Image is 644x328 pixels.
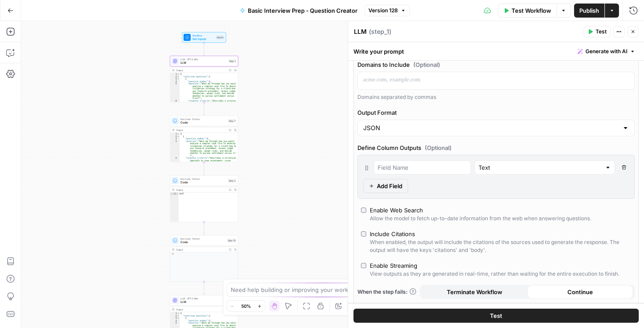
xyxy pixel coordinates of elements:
input: Field Name [378,163,467,172]
div: 1 [170,73,180,76]
button: Test Workflow [498,4,556,18]
span: Terminate Workflow [447,288,502,296]
input: Include CitationsWhen enabled, the output will include the citations of the sources used to gener... [361,231,366,237]
span: Toggle code folding, rows 2 through 6 [177,135,180,138]
span: Generate with AI [585,47,627,55]
button: Basic Interview Prep - Question Creator [235,4,363,18]
span: Basic Interview Prep - Question Creator [248,6,357,15]
g: Edge from step_15 to step_8 [203,282,205,295]
g: Edge from step_2 to step_15 [203,222,205,235]
div: Step 1 [228,59,236,63]
span: Test Workflow [512,6,551,15]
div: 3 [170,252,238,255]
span: Toggle code folding, rows 1 through 12 [177,133,180,135]
span: Run Code · Python [180,237,225,241]
div: Step 15 [227,239,236,243]
span: Run Code · Python [180,177,226,181]
span: Toggle code folding, rows 3 through 7 [177,317,180,320]
span: LLM [180,300,226,304]
div: Step 2 [228,179,236,183]
div: Step 7 [228,119,236,123]
span: Code [180,180,226,185]
g: Edge from step_1 to step_7 [203,102,205,115]
input: JSON [363,124,618,132]
span: Toggle code folding, rows 3 through 7 [177,78,180,80]
span: Code [180,240,225,244]
label: Domains to Include [357,60,635,69]
span: Toggle code folding, rows 2 through 28 [177,315,180,317]
div: 6 [170,100,180,151]
div: Domains separated by commas [357,93,635,101]
span: Run Code · Python [180,117,226,121]
div: 3 [170,78,180,80]
span: Test [490,311,502,320]
span: LLM [180,61,227,65]
div: Output [176,308,226,311]
div: 1 [170,193,179,195]
div: Enable Web Search [370,206,423,215]
span: Version 128 [368,7,398,15]
div: Output [176,248,226,251]
label: Define Column Outputs [357,143,635,152]
button: Test [584,26,611,37]
div: Output [176,188,226,192]
div: 2 [170,315,180,317]
div: 1 [170,312,180,315]
div: Output [176,128,226,132]
div: 2 [170,76,180,78]
span: Toggle code folding, rows 1 through 29 [177,312,180,315]
div: WorkflowSet InputsInputs [170,32,238,43]
div: When enabled, the output will include the citations of the sources used to generate the response.... [370,238,631,254]
div: 1 [170,133,180,135]
span: LLM · GPT-5 Mini [180,297,226,300]
span: Add Field [377,182,402,190]
div: Write your prompt [348,42,644,60]
input: Enable StreamingView outputs as they are generated in real-time, rather than waiting for the enti... [361,263,366,268]
g: Edge from step_7 to step_2 [203,162,205,175]
button: Terminate Workflow [422,285,527,299]
span: Toggle code folding, rows 1 through 14 [177,73,180,76]
a: When the step fails: [357,288,416,296]
span: Code [180,120,226,125]
button: Add Field [363,179,408,193]
div: 4 [170,320,180,322]
span: Toggle code folding, rows 2 through 13 [177,76,180,78]
input: Text [478,163,601,172]
span: Set Inputs [192,37,214,41]
span: 50% [241,302,251,310]
div: Output [176,69,226,72]
button: Test [353,309,639,323]
div: Inputs [216,36,224,40]
g: Edge from start to step_1 [203,43,205,55]
input: Enable Web SearchAllow the model to fetch up-to-date information from the web when answering ques... [361,208,366,213]
div: 3 [170,138,180,140]
button: Publish [574,4,604,18]
div: LLM · GPT-5 MiniLLMStep 1Output{ "interview_questions":[ { "question_number":1, "question":"Walk ... [170,56,238,102]
span: Test [596,28,607,36]
div: Run Code · PythonCodeStep 2Outputnull [170,175,238,222]
span: Workflow [192,34,214,37]
textarea: LLM [354,27,367,36]
div: Run Code · PythonCodeStep 15Output3 [170,235,238,282]
div: View outputs as they are generated in real-time, rather than waiting for the entire execution to ... [370,270,619,278]
div: 3 [170,317,180,320]
div: Run Code · PythonCodeStep 7Output[ { "question_number":1, "question":"Walk me through how you wou... [170,116,238,162]
div: 5 [170,157,180,208]
span: (Optional) [413,60,440,69]
span: Continue [567,288,593,296]
div: 5 [170,83,180,100]
span: ( step_1 ) [369,27,391,36]
label: Output Format [357,108,635,117]
button: Version 128 [364,5,410,16]
div: Allow the model to fetch up-to-date information from the web when answering questions. [370,215,591,222]
div: 4 [170,80,180,83]
div: Include Citations [370,230,415,238]
div: Enable Streaming [370,261,417,270]
div: 4 [170,140,180,157]
button: Generate with AI [574,46,639,57]
span: Publish [579,6,599,15]
span: (Optional) [425,143,452,152]
span: LLM · GPT-5 Mini [180,58,227,61]
div: 2 [170,135,180,138]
